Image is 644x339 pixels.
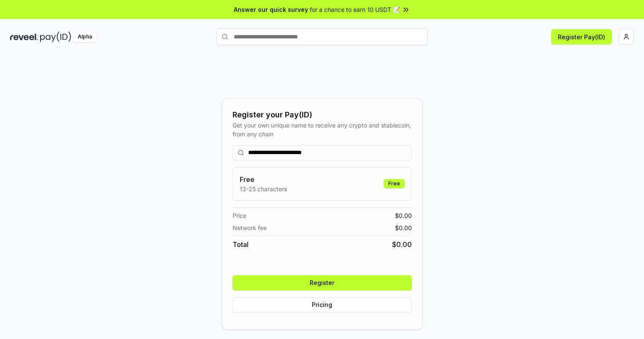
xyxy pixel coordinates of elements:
[73,32,97,42] div: Alpha
[240,174,287,184] h3: Free
[10,32,38,42] img: reveel_dark
[233,223,267,232] span: Network fee
[395,223,412,232] span: $ 0.00
[310,5,400,14] span: for a chance to earn 10 USDT 📝
[233,211,246,220] span: Price
[395,211,412,220] span: $ 0.00
[233,275,412,290] button: Register
[240,184,287,193] p: 13-25 characters
[233,239,249,250] span: Total
[551,29,612,44] button: Register Pay(ID)
[233,297,412,312] button: Pricing
[234,5,308,14] span: Answer our quick survey
[392,239,412,250] span: $ 0.00
[384,179,405,188] div: Free
[40,32,71,42] img: pay_id
[233,109,412,121] div: Register your Pay(ID)
[233,121,412,138] div: Get your own unique name to receive any crypto and stablecoin, from any chain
